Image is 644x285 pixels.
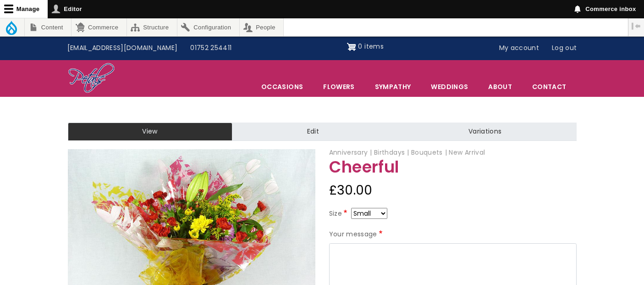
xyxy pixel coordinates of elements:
span: New Arrival [449,148,485,157]
a: Sympathy [365,77,421,96]
label: Your message [329,229,385,240]
div: £30.00 [329,179,577,201]
a: About [479,77,522,96]
a: 01752 254411 [184,39,238,57]
span: Birthdays [374,148,409,157]
nav: Tabs [61,123,583,141]
a: Contact [523,77,576,96]
a: View [68,123,232,141]
a: Shopping cart 0 items [347,39,384,54]
span: Bouquets [411,148,447,157]
label: Size [329,208,349,219]
a: Structure [127,18,177,36]
a: Content [25,18,71,36]
button: Vertical orientation [628,18,644,34]
a: Configuration [177,18,239,36]
a: People [240,18,284,36]
span: 0 items [358,42,383,51]
a: My account [493,39,546,57]
span: Anniversary [329,148,372,157]
span: Weddings [421,77,478,96]
a: Log out [545,39,583,57]
a: Edit [232,123,394,141]
a: [EMAIL_ADDRESS][DOMAIN_NAME] [61,39,184,57]
img: Home [68,62,115,95]
a: Variations [394,123,576,141]
h1: Cheerful [329,158,577,176]
img: Shopping cart [347,39,356,54]
span: Occasions [252,77,313,96]
a: Commerce [72,18,126,36]
a: Flowers [314,77,364,96]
